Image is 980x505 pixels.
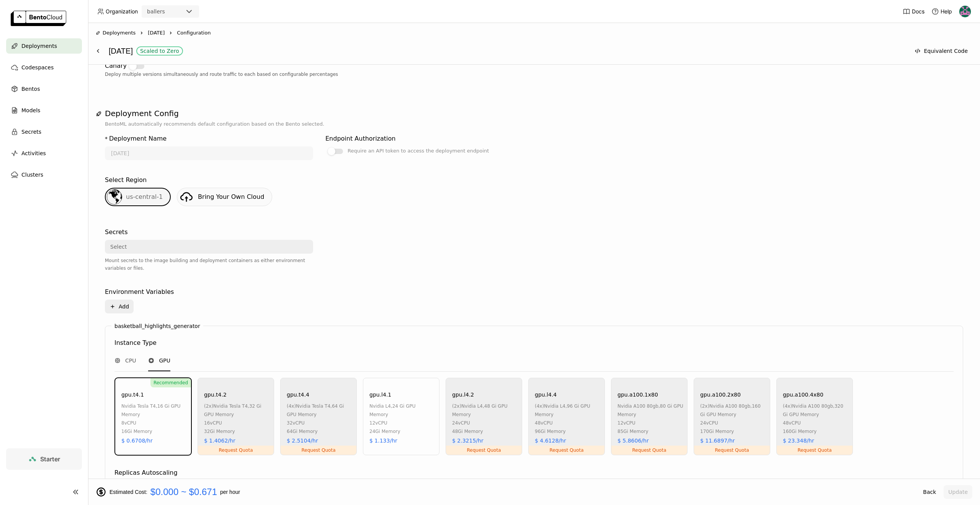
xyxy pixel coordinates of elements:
[177,29,211,37] span: Configuration
[287,436,318,445] div: $ 2.5104/hr
[139,30,145,36] svg: Right
[105,300,134,313] button: Add
[150,487,217,497] span: $0.000 ~ $0.671
[198,446,274,455] div: Request Quota
[105,109,963,118] h1: Deployment Config
[535,427,601,436] div: 96Gi Memory
[21,127,41,136] span: Secrets
[150,378,191,387] div: Recommended
[944,485,972,499] button: Update
[452,427,518,436] div: 48Gi Memory
[114,477,954,485] div: Automatically scale the number of replicas between Min and Max depending on the load and resource...
[783,390,823,399] div: gpu.a100.4x80
[168,30,174,36] svg: Right
[287,402,353,419] div: (4x) , 64 Gi GPU Memory
[452,419,518,427] div: 24 vCPU
[281,446,356,455] div: Request Quota
[528,378,605,455] div: Request Quotagpu.l4.4(4x)nvidia l4,96 Gi GPU Memory48vCPU96Gi Memory$ 4.6128/hr
[21,63,54,72] span: Codespaces
[114,338,157,348] div: Instance Type
[6,60,82,75] a: Codespaces
[125,357,136,364] span: CPU
[617,403,658,409] span: nvidia a100 80gb
[709,403,750,409] span: nvidia a100 80gb
[783,427,849,436] div: 160Gi Memory
[6,146,82,161] a: Activities
[931,8,952,15] div: Help
[611,378,688,455] div: Request Quotagpu.a100.1x80nvidia a100 80gb,80 Gi GPU Memory12vCPU85Gi Memory$ 5.8606/hr
[204,427,270,436] div: 32Gi Memory
[96,487,915,497] div: Estimated Cost: per hour
[700,390,741,399] div: gpu.a100.2x80
[369,390,391,399] div: gpu.l4.1
[126,193,163,200] span: us-central-1
[105,120,963,128] p: BentoML automatically recommends default configuration based on the Bento selected.
[105,71,963,78] div: Deploy multiple versions simultaneously and route traffic to each based on configurable percentages
[109,44,906,58] div: [DATE]
[783,419,849,427] div: 48 vCPU
[6,167,82,182] a: Clusters
[105,287,174,297] div: Environment Variables
[544,403,565,409] span: nvidia l4
[700,436,735,445] div: $ 11.6897/hr
[287,419,353,427] div: 32 vCPU
[296,403,330,409] span: nvidia tesla t4
[106,8,138,15] span: Organization
[140,48,179,54] div: Scaled to Zero
[121,427,187,436] div: 16Gi Memory
[198,193,264,200] span: Bring Your Own Cloud
[617,419,683,427] div: 12 vCPU
[96,29,136,37] div: Deployments
[105,228,127,237] div: Secrets
[21,84,40,93] span: Bentos
[115,378,191,455] div: Recommendedgpu.t4.1nvidia tesla t4,16 Gi GPU Memory8vCPU16Gi Memory$ 0.6708/hr
[694,446,770,455] div: Request Quota
[96,29,972,37] nav: Breadcrumbs navigation
[369,419,435,427] div: 12 vCPU
[6,103,82,118] a: Models
[21,170,43,179] span: Clusters
[177,188,272,206] a: Bring Your Own Cloud
[109,134,167,143] div: Deployment Name
[446,446,522,455] div: Request Quota
[777,446,853,455] div: Request Quota
[21,106,40,115] span: Models
[109,303,116,310] svg: Plus
[204,402,270,419] div: (2x) , 32 Gi GPU Memory
[452,436,483,445] div: $ 2.3215/hr
[121,402,187,419] div: , 16 Gi GPU Memory
[105,61,127,71] div: Canary
[105,175,147,185] div: Select Region
[21,149,46,158] span: Activities
[6,124,82,139] a: Secrets
[694,378,770,455] div: Request Quotagpu.a100.2x80(2x)nvidia a100 80gb,160 Gi GPU Memory24vCPU170Gi Memory$ 11.6897/hr
[6,81,82,97] a: Bentos
[287,427,353,436] div: 64Gi Memory
[617,436,649,445] div: $ 5.8606/hr
[103,29,136,37] span: Deployments
[369,427,435,436] div: 24Gi Memory
[148,29,165,37] span: [DATE]
[159,357,170,364] span: GPU
[452,390,474,399] div: gpu.l4.2
[121,419,187,427] div: 8 vCPU
[452,402,518,419] div: (2x) , 48 Gi GPU Memory
[110,243,127,251] div: Select
[446,378,522,455] div: Request Quotagpu.l4.2(2x)nvidia l4,48 Gi GPU Memory24vCPU48Gi Memory$ 2.3215/hr
[700,402,766,419] div: (2x) , 160 Gi GPU Memory
[348,146,489,156] div: Require an API token to access the deployment endpoint
[105,188,171,206] div: us-central-1
[535,419,601,427] div: 48 vCPU
[11,11,66,26] img: logo
[6,448,82,470] a: Starter
[325,134,395,143] div: Endpoint Authorization
[912,8,924,15] span: Docs
[121,436,153,445] div: $ 0.6708/hr
[105,257,313,272] div: Mount secrets to the image building and deployment containers as either environment variables or ...
[783,402,849,419] div: (4x) , 320 Gi GPU Memory
[114,323,200,329] label: basketball_highlights_generator
[535,402,601,419] div: (4x) , 96 Gi GPU Memory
